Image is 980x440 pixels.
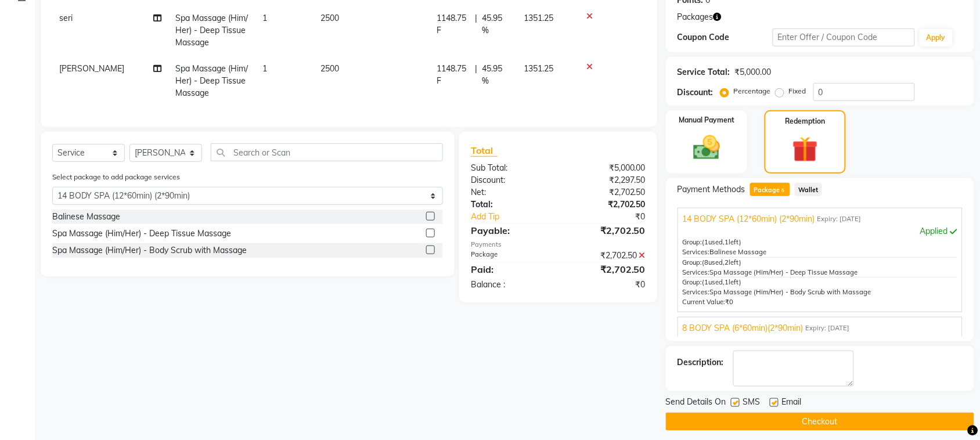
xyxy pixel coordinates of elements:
[782,396,802,410] span: Email
[710,248,767,256] span: Balinese Massage
[320,63,339,74] span: 2500
[683,225,957,237] div: Applied
[702,278,742,286] span: used, left)
[725,238,729,246] span: 1
[524,13,553,23] span: 1351.25
[806,323,850,333] span: Expiry: [DATE]
[734,86,771,96] label: Percentage
[52,172,180,182] label: Select package to add package services
[679,115,734,125] label: Manual Payment
[702,258,742,266] span: used, left)
[780,187,786,194] span: 5
[685,132,729,163] img: _cash.svg
[683,288,710,296] span: Services:
[482,63,510,87] span: 45.95 %
[683,258,702,266] span: Group:
[462,174,559,186] div: Discount:
[666,413,974,431] button: Checkout
[462,223,559,237] div: Payable:
[558,162,654,174] div: ₹5,000.00
[795,183,822,196] span: Wallet
[683,238,702,246] span: Group:
[678,183,745,196] span: Payment Methods
[683,268,710,276] span: Services:
[710,268,858,276] span: Spa Massage (Him/Her) - Deep Tissue Massage
[558,186,654,199] div: ₹2,702.50
[726,298,734,306] span: ₹0
[784,134,826,165] img: _gift.svg
[211,143,443,161] input: Search or Scan
[678,31,773,44] div: Coupon Code
[52,228,231,240] div: Spa Massage (Him/Her) - Deep Tissue Massage
[262,13,267,23] span: 1
[773,28,915,46] input: Enter Offer / Coupon Code
[262,63,267,74] span: 1
[59,13,73,23] span: seri
[574,211,654,223] div: ₹0
[482,12,510,37] span: 45.95 %
[789,86,806,96] label: Fixed
[437,12,471,37] span: 1148.75 F
[817,214,862,224] span: Expiry: [DATE]
[678,356,724,369] div: Description:
[786,116,826,127] label: Redemption
[175,63,248,98] span: Spa Massage (Him/Her) - Deep Tissue Massage
[437,63,471,87] span: 1148.75 F
[59,63,124,74] span: [PERSON_NAME]
[558,174,654,186] div: ₹2,297.50
[475,63,478,87] span: |
[920,29,953,46] button: Apply
[558,250,654,262] div: ₹2,702.50
[52,244,247,257] div: Spa Massage (Him/Her) - Body Scrub with Massage
[743,396,761,410] span: SMS
[471,240,646,250] div: Payments
[462,199,559,211] div: Total:
[462,279,559,291] div: Balance :
[666,396,726,410] span: Send Details On
[462,162,559,174] div: Sub Total:
[475,12,478,37] span: |
[462,211,574,223] a: Add Tip
[558,279,654,291] div: ₹0
[683,278,702,286] span: Group:
[702,238,709,246] span: (1
[683,213,815,225] span: 14 BODY SPA (12*60min) (2*90min)
[725,278,729,286] span: 1
[702,258,709,266] span: (8
[558,223,654,237] div: ₹2,702.50
[683,322,804,334] span: 8 BODY SPA (6*60min)(2*90min)
[471,145,498,157] span: Total
[702,278,709,286] span: (1
[683,298,726,306] span: Current Value:
[462,262,559,276] div: Paid:
[710,288,871,296] span: Spa Massage (Him/Her) - Body Scrub with Massage
[52,211,120,223] div: Balinese Massage
[678,11,714,23] span: Packages
[462,250,559,262] div: Package
[702,238,742,246] span: used, left)
[462,186,559,199] div: Net:
[735,66,772,78] div: ₹5,000.00
[320,13,339,23] span: 2500
[750,183,790,196] span: Package
[558,199,654,211] div: ₹2,702.50
[683,248,710,256] span: Services:
[678,86,714,99] div: Discount:
[175,13,248,48] span: Spa Massage (Him/Her) - Deep Tissue Massage
[558,262,654,276] div: ₹2,702.50
[725,258,729,266] span: 2
[678,66,730,78] div: Service Total:
[524,63,553,74] span: 1351.25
